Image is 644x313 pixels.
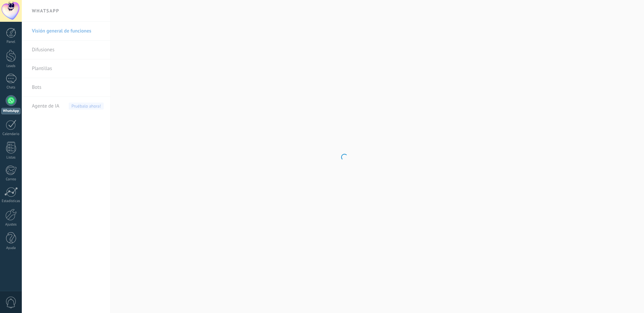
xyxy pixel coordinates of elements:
[1,85,21,90] div: Chats
[1,223,21,227] div: Ajustes
[1,155,21,160] div: Listas
[1,64,21,68] div: Leads
[1,246,21,250] div: Ayuda
[1,199,21,203] div: Estadísticas
[1,40,21,44] div: Panel
[1,108,20,114] div: WhatsApp
[1,132,21,136] div: Calendario
[1,177,21,182] div: Correo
